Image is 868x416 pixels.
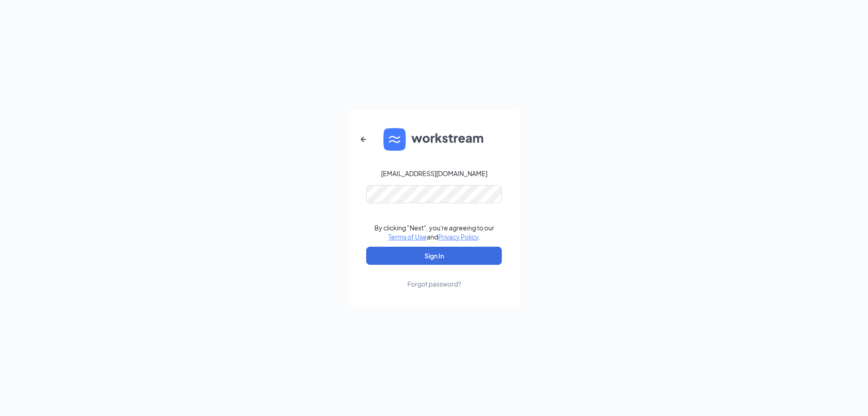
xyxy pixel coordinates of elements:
[388,233,427,241] a: Terms of Use
[358,134,369,145] svg: ArrowLeftNew
[353,129,374,150] button: ArrowLeftNew
[438,233,478,241] a: Privacy Policy
[366,247,502,265] button: Sign In
[407,265,461,288] a: Forgot password?
[383,128,485,151] img: WS logo and Workstream text
[374,223,494,241] div: By clicking "Next", you're agreeing to our and .
[381,169,487,178] div: [EMAIL_ADDRESS][DOMAIN_NAME]
[407,279,461,288] div: Forgot password?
